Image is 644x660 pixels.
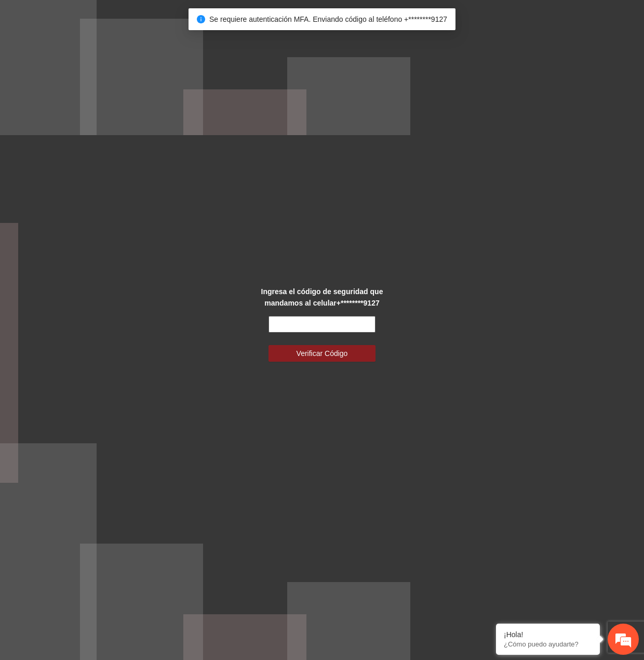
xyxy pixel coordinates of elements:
span: Se requiere autenticación MFA. Enviando código al teléfono +********9127 [209,15,447,23]
button: Verificar Código [269,345,376,362]
div: ¡Hola! [504,630,592,639]
p: ¿Cómo puedo ayudarte? [504,640,592,648]
span: info-circle [197,15,205,23]
span: Verificar Código [297,348,348,359]
strong: Ingresa el código de seguridad que mandamos al celular +********9127 [261,287,383,307]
